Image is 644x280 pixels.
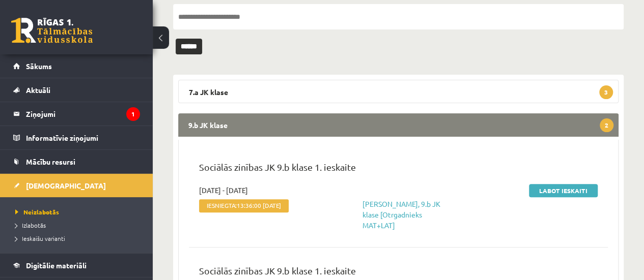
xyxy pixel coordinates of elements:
[11,18,93,43] a: Rīgas 1. Tālmācības vidusskola
[26,261,87,270] span: Digitālie materiāli
[126,107,140,121] i: 1
[26,102,140,126] legend: Ziņojumi
[26,157,75,166] span: Mācību resursi
[199,185,248,196] span: [DATE] - [DATE]
[599,85,613,99] span: 3
[600,118,613,132] span: 2
[13,150,140,173] a: Mācību resursi
[15,221,143,230] a: Izlabotās
[15,221,46,229] span: Izlabotās
[15,234,143,243] a: Ieskaišu varianti
[362,199,440,230] a: [PERSON_NAME], 9.b JK klase [Otrgadnieks MAT+LAT]
[13,126,140,149] a: Informatīvie ziņojumi
[13,78,140,102] a: Aktuāli
[13,174,140,197] a: [DEMOGRAPHIC_DATA]
[26,85,50,95] span: Aktuāli
[26,61,52,71] span: Sākums
[15,234,65,242] span: Ieskaišu varianti
[199,160,598,179] p: Sociālās zinības JK 9.b klase 1. ieskaite
[15,208,59,216] span: Neizlabotās
[26,126,140,149] legend: Informatīvie ziņojumi
[15,207,143,216] a: Neizlabotās
[237,202,281,209] span: 13:36:00 [DATE]
[13,54,140,78] a: Sākums
[178,113,619,137] legend: 9.b JK klase
[529,184,598,197] a: Labot ieskaiti
[199,199,289,212] span: Iesniegta:
[178,80,619,103] legend: 7.a JK klase
[26,181,106,190] span: [DEMOGRAPHIC_DATA]
[13,102,140,126] a: Ziņojumi1
[13,254,140,277] a: Digitālie materiāli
